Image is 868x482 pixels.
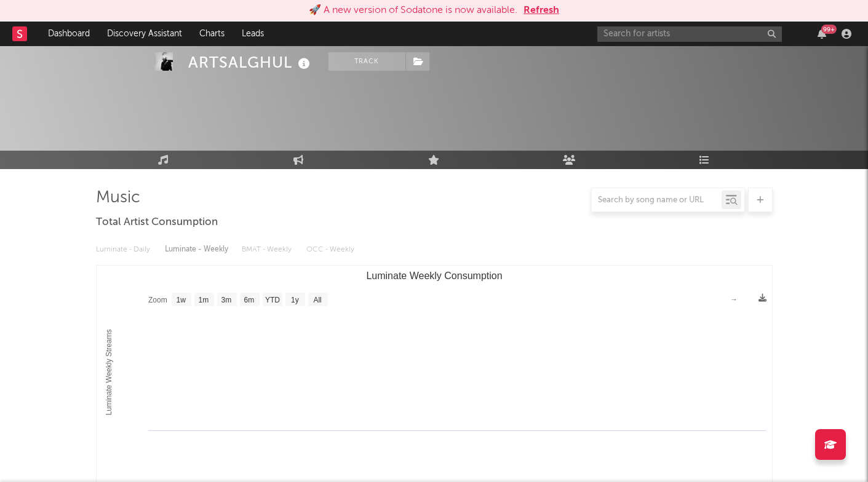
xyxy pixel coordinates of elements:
a: Leads [233,22,273,46]
a: Discovery Assistant [98,22,191,46]
div: ARTSALGHUL [188,52,313,73]
text: Luminate Weekly Consumption [366,271,502,281]
a: Dashboard [39,22,98,46]
text: YTD [265,296,279,304]
span: Total Artist Consumption [96,215,218,230]
text: → [730,295,738,304]
text: 6m [244,296,254,304]
button: Refresh [524,3,559,18]
div: 99 + [821,25,837,34]
text: Luminate Weekly Streams [105,330,113,416]
text: Zoom [148,296,167,304]
input: Search for artists [597,26,782,42]
a: Charts [191,22,233,46]
text: 1m [198,296,209,304]
text: 1w [176,296,186,304]
text: 3m [221,296,231,304]
button: 99+ [818,29,826,39]
button: Track [328,52,405,71]
input: Search by song name or URL [592,196,722,205]
text: All [313,296,321,304]
text: 1y [291,296,299,304]
div: 🚀 A new version of Sodatone is now available. [309,3,517,18]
